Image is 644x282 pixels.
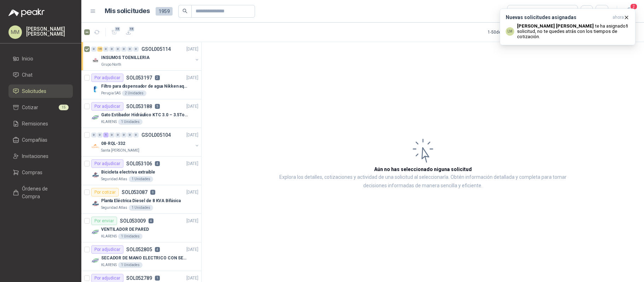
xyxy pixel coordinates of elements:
div: 7 seleccionadas [512,7,550,15]
a: Remisiones [8,117,73,130]
div: MM [8,25,22,39]
h3: Aún no has seleccionado niguna solicitud [374,165,472,173]
a: Por adjudicarSOL0531885[DATE] Company LogoGato Estibador Hidráulico KTC 3.0 – 3.5Ton 1.2mt HPTKLA... [81,99,201,128]
img: Company Logo [91,257,100,265]
div: Por adjudicar [91,245,123,254]
div: 1 Unidades [118,119,143,125]
div: 0 [127,133,133,137]
img: Logo peakr [8,8,45,17]
p: Grupo North [101,62,121,67]
p: Bicicleta electriva extraible [101,169,155,176]
div: 1 Unidades [129,205,153,211]
div: Por adjudicar [91,102,123,111]
p: INSUMOS TOENILLERIA [101,54,150,61]
p: te ha asignado solicitud , no te quedes atrás con los tiempos de cotización. [517,23,630,39]
div: 0 [121,133,127,137]
p: [DATE] [186,160,198,167]
a: 0 0 1 0 0 0 0 0 GSOL005104[DATE] Company Logo08-RQL-332Santa [PERSON_NAME] [91,131,200,153]
p: 5 [155,104,160,109]
span: Cotizar [22,104,38,111]
div: Por adjudicar [91,159,123,168]
p: Perugia SAS [101,90,121,96]
p: GSOL005104 [141,133,171,137]
p: KLARENS [101,234,117,239]
span: Inicio [22,55,33,63]
div: 2 Unidades [122,90,146,96]
p: [DATE] [186,275,198,282]
p: 4 [155,161,160,166]
button: 2 [623,5,636,18]
p: [DATE] [186,246,198,253]
div: 0 [115,133,121,137]
a: Compañías [8,133,73,147]
p: [DATE] [186,75,198,81]
p: SOL053009 [120,218,146,223]
span: Chat [22,71,33,79]
p: Explora los detalles, cotizaciones y actividad de una solicitud al seleccionarla. Obtén informaci... [272,173,573,190]
img: Company Logo [91,171,100,179]
p: KLARENS [101,119,117,125]
div: 0 [121,47,127,52]
span: Compras [22,169,42,176]
h3: Nuevas solicitudes asignadas [506,14,610,20]
span: 2 [630,3,638,10]
p: 08-RQL-332 [101,140,125,147]
p: Santa [PERSON_NAME] [101,148,139,153]
p: Seguridad Atlas [101,176,127,182]
p: SOL053106 [126,161,152,166]
div: 0 [97,133,103,137]
p: 1 [155,276,160,281]
div: 15 [97,47,103,52]
div: 0 [133,47,139,52]
span: 15 [128,26,135,32]
span: 15 [59,105,69,110]
button: 15 [123,27,134,38]
p: KLARENS [101,262,117,268]
img: Company Logo [91,85,100,93]
p: Filtro para dispensador de agua Nikken aqua pour deluxe [101,83,189,90]
div: 1 Unidades [129,176,153,182]
div: 0 [91,47,97,52]
span: Solicitudes [22,87,46,95]
h1: Mis solicitudes [105,6,150,16]
a: Por enviarSOL0530094[DATE] Company LogoVENTILADOR DE PAREDKLARENS1 Unidades [81,214,201,242]
a: Por adjudicarSOL0528054[DATE] Company LogoSECADOR DE MANO ELECTRICO CON SENSORKLARENS1 Unidades [81,242,201,271]
p: SOL053188 [126,104,152,109]
span: ahora [613,14,624,20]
a: Inicio [8,52,73,65]
div: 1 Unidades [118,234,143,239]
div: 0 [109,47,115,52]
div: Por enviar [91,217,117,225]
div: 0 [127,47,133,52]
p: SOL052805 [126,247,152,252]
span: Remisiones [22,120,48,128]
a: Solicitudes [8,84,73,98]
p: [DATE] [186,103,198,110]
p: [DATE] [186,46,198,53]
p: [DATE] [186,218,198,224]
p: Gato Estibador Hidráulico KTC 3.0 – 3.5Ton 1.2mt HPT [101,112,189,118]
p: 4 [149,218,153,223]
a: Por cotizarSOL0530870[DATE] Company LogoPlanta Eléctrica Diesel de 8 KVA BifásicaSeguridad Atlas1... [81,185,201,214]
span: Órdenes de Compra [22,185,66,200]
span: Compañías [22,136,47,144]
div: 1 - 50 de 811 [488,27,531,38]
img: Company Logo [91,56,100,65]
b: [PERSON_NAME] [PERSON_NAME] [517,23,594,29]
img: Company Logo [91,113,100,122]
p: Planta Eléctrica Diesel de 8 KVA Bifásica [101,198,181,204]
p: SOL053087 [122,190,147,195]
img: Company Logo [91,228,100,236]
div: LM [506,27,514,36]
div: 0 [115,47,121,52]
p: [PERSON_NAME] [PERSON_NAME] [26,27,73,36]
span: Invitaciones [22,152,48,160]
div: 1 Unidades [118,262,143,268]
span: 1959 [156,7,173,16]
p: Seguridad Atlas [101,205,127,211]
a: Cotizar15 [8,101,73,114]
div: 1 [103,133,109,137]
p: [DATE] [186,132,198,139]
img: Company Logo [91,142,100,151]
a: Compras [8,166,73,179]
